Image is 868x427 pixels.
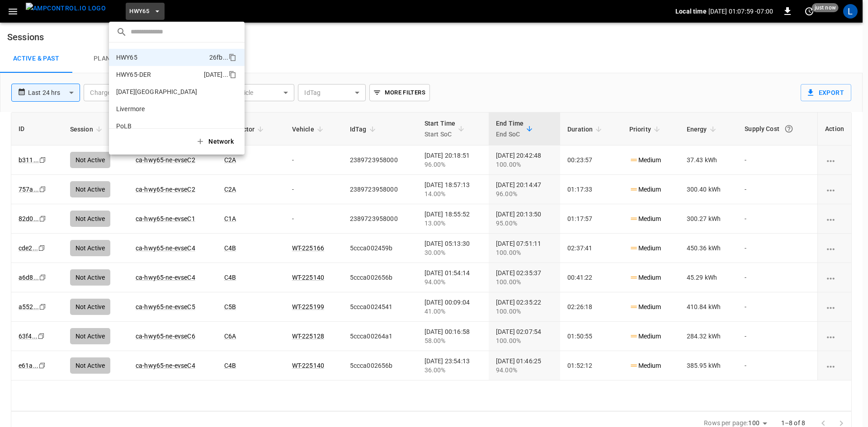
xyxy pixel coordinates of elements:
[190,132,241,151] button: Network
[116,122,204,131] p: PoLB
[116,104,206,113] p: Livermore
[228,52,238,63] div: copy
[116,87,205,96] p: [DATE][GEOGRAPHIC_DATA]
[116,70,200,79] p: HWY65-DER
[116,53,206,62] p: HWY65
[228,69,238,80] div: copy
